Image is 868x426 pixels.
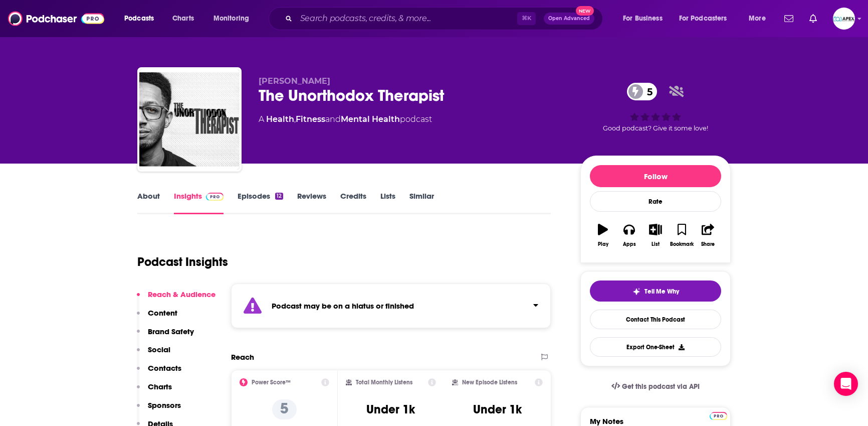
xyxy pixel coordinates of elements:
[117,11,167,27] button: open menu
[297,191,326,214] a: Reviews
[137,327,194,345] button: Brand Safety
[517,12,536,25] span: ⌘ K
[259,113,432,125] div: A podcast
[238,191,283,214] a: Episodes12
[278,7,612,30] div: Search podcasts, credits, & more...
[623,12,663,26] span: For Business
[616,11,675,27] button: open menu
[742,11,778,27] button: open menu
[548,16,590,21] span: Open Advanced
[356,379,412,386] h2: Total Monthly Listens
[637,83,658,100] span: 5
[834,372,858,396] div: Open Intercom Messenger
[669,217,695,253] button: Bookmark
[139,69,240,170] img: The Unorthodox Therapist
[296,11,517,27] input: Search podcasts, credits, & more...
[644,288,679,296] span: Tell Me Why
[231,283,551,328] section: Click to expand status details
[137,191,160,214] a: About
[259,76,330,86] span: [PERSON_NAME]
[590,310,721,329] a: Contact This Podcast
[8,9,104,28] img: Podchaser - Follow, Share and Rate Podcasts
[272,301,414,311] strong: Podcast may be on a hiatus or finished
[148,345,170,354] p: Social
[266,114,294,124] a: Health
[642,217,669,253] button: List
[544,13,594,25] button: Open AdvancedNew
[462,379,517,386] h2: New Episode Listens
[296,114,325,124] a: Fitness
[137,345,170,363] button: Social
[174,191,224,214] a: InsightsPodchaser Pro
[366,402,415,417] h3: Under 1k
[409,191,434,214] a: Similar
[380,191,395,214] a: Lists
[695,217,721,253] button: Share
[590,165,721,187] button: Follow
[780,10,797,27] a: Show notifications dropdown
[206,11,262,27] button: open menu
[294,114,296,124] span: ,
[325,114,341,124] span: and
[148,363,181,373] p: Contacts
[590,191,721,212] div: Rate
[673,11,742,27] button: open menu
[137,382,172,400] button: Charts
[710,410,727,420] a: Pro website
[623,241,636,247] div: Apps
[148,382,172,391] p: Charts
[598,241,608,247] div: Play
[670,241,694,247] div: Bookmark
[749,12,766,26] span: More
[652,241,660,247] div: List
[148,290,215,299] p: Reach & Audience
[206,193,224,201] img: Podchaser Pro
[124,12,154,26] span: Podcasts
[710,412,727,420] img: Podchaser Pro
[833,8,855,30] span: Logged in as Apex
[252,379,291,386] h2: Power Score™
[679,12,727,26] span: For Podcasters
[137,254,228,269] h1: Podcast Insights
[148,327,194,336] p: Brand Safety
[172,12,194,26] span: Charts
[590,280,721,302] button: tell me why sparkleTell Me Why
[603,124,708,132] span: Good podcast? Give it some love!
[616,217,642,253] button: Apps
[137,363,181,382] button: Contacts
[580,76,731,138] div: 5Good podcast? Give it some love!
[166,11,200,27] a: Charts
[213,12,249,26] span: Monitoring
[627,83,658,100] a: 5
[231,352,254,362] h2: Reach
[805,10,821,27] a: Show notifications dropdown
[833,8,855,30] button: Show profile menu
[622,382,700,391] span: Get this podcast via API
[137,290,215,308] button: Reach & Audience
[340,191,366,214] a: Credits
[275,193,283,200] div: 12
[137,400,181,419] button: Sponsors
[148,400,181,410] p: Sponsors
[576,6,594,16] span: New
[590,337,721,357] button: Export One-Sheet
[148,308,177,318] p: Content
[473,402,522,417] h3: Under 1k
[701,241,715,247] div: Share
[137,308,177,327] button: Content
[341,114,400,124] a: Mental Health
[632,288,640,296] img: tell me why sparkle
[603,374,708,399] a: Get this podcast via API
[590,217,616,253] button: Play
[272,399,297,419] p: 5
[833,8,855,30] img: User Profile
